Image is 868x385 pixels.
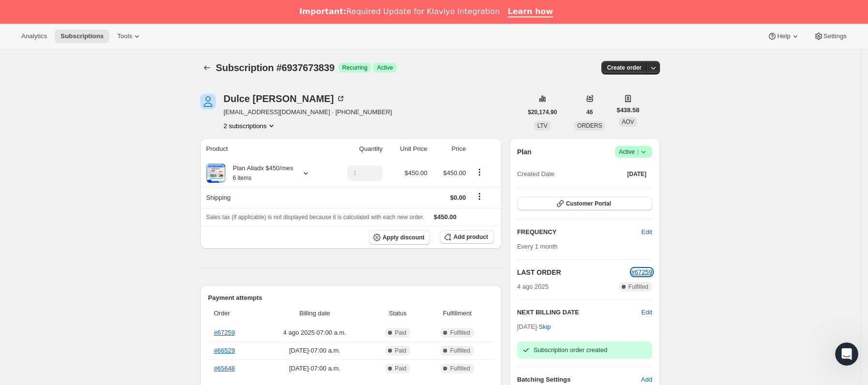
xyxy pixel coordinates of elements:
[225,163,293,183] div: Plan Aliadx $450/mes
[631,268,652,276] a: #67259
[369,230,431,245] button: Apply discount
[533,319,556,335] button: Skip
[216,62,334,73] span: Subscription #6937673839
[214,365,235,372] a: #65648
[528,108,557,116] span: $20,174.90
[472,167,487,178] button: Product actions
[224,94,345,104] div: Dulce [PERSON_NAME]
[55,30,109,43] button: Subscriptions
[224,107,392,117] span: [EMAIL_ADDRESS][DOMAIN_NAME] · [PHONE_NUMBER]
[517,169,554,179] span: Created Date
[517,308,642,317] h2: NEXT BILLING DATE
[777,32,790,40] span: Help
[260,364,369,373] span: [DATE] · 07:00 a.m.
[517,243,558,250] span: Every 1 month
[517,323,551,330] span: [DATE] ·
[619,147,648,157] span: Active
[581,105,599,119] button: 46
[823,32,847,40] span: Settings
[641,375,652,385] span: Add
[260,346,369,355] span: [DATE] · 07:00 a.m.
[627,170,646,178] span: [DATE]
[208,293,494,303] h2: Payment attempts
[517,147,532,157] h2: Plan
[517,282,549,292] span: 4 ago 2025
[260,328,369,338] span: 4 ago 2025 · 07:00 a.m.
[601,61,647,74] button: Create order
[450,347,470,355] span: Fulfilled
[539,322,551,332] span: Skip
[214,329,235,336] a: #67259
[586,108,593,116] span: 46
[537,122,547,129] span: LTV
[453,233,488,241] span: Add product
[299,7,500,16] div: Required Update for Klaviyo Integration
[450,365,470,372] span: Fulfilled
[200,187,330,208] th: Shipping
[21,32,47,40] span: Analytics
[517,267,631,277] h2: LAST ORDER
[224,121,276,131] button: Product actions
[200,61,214,74] button: Subscriptions
[629,283,648,291] span: Fulfilled
[577,122,602,129] span: ORDERS
[450,329,470,337] span: Fulfilled
[517,227,642,237] h2: FREQUENCY
[111,30,148,43] button: Tools
[642,227,652,237] span: Edit
[60,32,104,40] span: Subscriptions
[434,213,457,221] span: $450.00
[607,64,642,72] span: Create order
[299,7,346,16] b: Important:
[621,167,652,181] button: [DATE]
[450,194,466,201] span: $0.00
[517,375,641,385] h6: Batching Settings
[233,175,252,181] small: 6 items
[616,105,639,115] span: $438.58
[342,64,367,72] span: Recurring
[404,169,427,177] span: $450.00
[117,32,132,40] span: Tools
[395,347,406,355] span: Paid
[636,224,658,240] button: Edit
[642,308,652,317] button: Edit
[808,30,853,43] button: Settings
[208,303,257,324] th: Order
[395,365,406,372] span: Paid
[214,347,235,354] a: #66529
[517,197,652,210] button: Customer Portal
[835,342,858,366] iframe: Intercom live chat
[330,138,386,160] th: Quantity
[430,138,469,160] th: Price
[386,138,430,160] th: Unit Price
[375,309,421,318] span: Status
[631,267,652,277] button: #67259
[206,214,424,221] span: Sales tax (if applicable) is not displayed because it is calculated with each new order.
[426,309,488,318] span: Fulfillment
[622,118,634,125] span: AOV
[443,169,466,177] span: $450.00
[383,234,425,241] span: Apply discount
[440,230,494,244] button: Add product
[395,329,406,337] span: Paid
[472,191,487,202] button: Shipping actions
[206,163,225,183] img: product img
[377,64,393,72] span: Active
[200,138,330,160] th: Product
[637,148,639,156] span: |
[522,105,563,119] button: $20,174.90
[508,7,553,17] a: Learn how
[566,200,611,207] span: Customer Portal
[260,309,369,318] span: Billing date
[534,346,607,354] span: Subscription order created
[762,30,806,43] button: Help
[15,30,53,43] button: Analytics
[200,94,216,109] span: Dulce Rodriguez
